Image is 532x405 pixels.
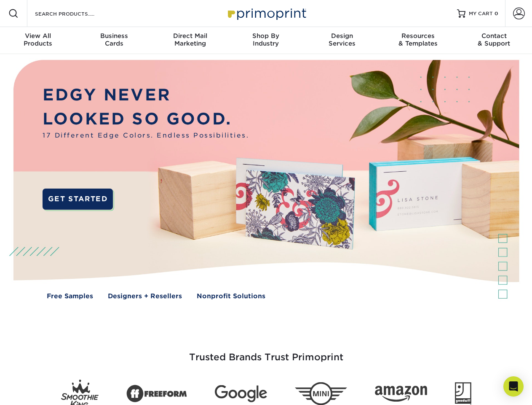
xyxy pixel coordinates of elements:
a: DesignServices [304,27,380,54]
p: EDGY NEVER [43,83,249,107]
a: Nonprofit Solutions [197,292,265,301]
div: Open Intercom Messenger [503,376,524,397]
a: Shop ByIndustry [228,27,304,54]
img: Primoprint [224,4,308,22]
span: Design [304,32,380,40]
div: Industry [228,32,304,47]
span: MY CART [469,10,493,17]
span: 17 Different Edge Colors. Endless Possibilities. [43,131,249,140]
span: 0 [495,11,498,16]
span: Contact [456,32,532,40]
a: Designers + Resellers [108,292,182,301]
div: Cards [76,32,152,47]
span: Business [76,32,152,40]
p: LOOKED SO GOOD. [43,107,249,131]
a: Direct MailMarketing [152,27,228,54]
img: Google [215,385,267,402]
span: Direct Mail [152,32,228,40]
span: Resources [380,32,456,40]
div: & Support [456,32,532,47]
a: BusinessCards [76,27,152,54]
input: SEARCH PRODUCTS..... [34,8,116,19]
div: Marketing [152,32,228,47]
img: Amazon [375,386,427,402]
img: Goodwill [455,382,471,405]
a: Contact& Support [456,27,532,54]
a: Resources& Templates [380,27,456,54]
h3: Trusted Brands Trust Primoprint [20,332,513,373]
span: Shop By [228,32,304,40]
a: GET STARTED [43,189,113,210]
a: Free Samples [47,292,93,301]
div: & Templates [380,32,456,47]
div: Services [304,32,380,47]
